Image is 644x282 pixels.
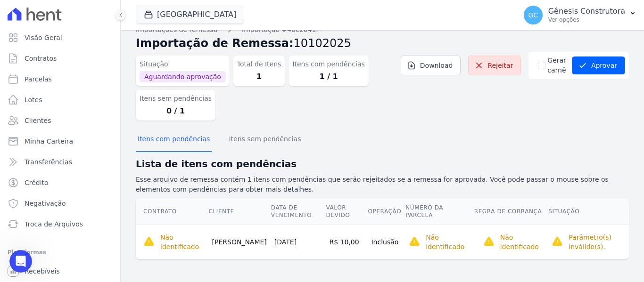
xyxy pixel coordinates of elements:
span: Contratos [25,54,57,63]
dd: 1 / 1 [292,71,364,82]
th: Situação [548,198,629,225]
th: Número da Parcela [405,198,474,225]
h2: Lista de itens com pendências [136,157,629,171]
span: Parcelas [25,74,52,84]
button: Itens com pendências [136,128,212,152]
dd: 1 [237,71,281,82]
a: Transferências [4,153,116,171]
p: Não identificado [160,233,205,251]
button: GC Gênesis Construtora Ver opções [516,2,644,28]
dt: Itens sem pendências [140,94,212,104]
div: Plataformas [8,247,113,258]
a: Crédito [4,173,116,192]
th: Data de Vencimento [271,198,326,225]
span: 10102025 [294,37,351,50]
a: Download [401,56,461,75]
th: Operação [367,198,405,225]
p: Esse arquivo de remessa contém 1 itens com pendências que serão rejeitados se a remessa for aprov... [136,175,629,194]
td: [PERSON_NAME] [208,225,271,259]
a: Negativação [4,194,116,213]
span: Crédito [25,178,49,187]
a: Lotes [4,90,116,109]
p: Gênesis Construtora [548,7,625,16]
dt: Itens com pendências [292,59,364,69]
span: Transferências [25,157,72,167]
p: Não identificado [426,233,470,251]
td: R$ 10,00 [325,225,367,259]
iframe: Intercom live chat [9,250,32,273]
h2: Importação de Remessa: [136,35,629,52]
span: Visão Geral [25,33,62,42]
dd: 0 / 1 [140,105,212,117]
span: GC [528,12,538,18]
a: Clientes [4,111,116,130]
dt: Total de Itens [237,59,281,69]
span: Aguardando aprovação [140,71,226,82]
a: Recebíveis [4,262,116,281]
th: Cliente [208,198,271,225]
th: Valor devido [325,198,367,225]
a: Minha Carteira [4,132,116,151]
button: Itens sem pendências [227,128,303,152]
label: Gerar carnê [547,56,566,75]
th: Contrato [136,198,208,225]
span: Troca de Arquivos [25,219,83,229]
button: [GEOGRAPHIC_DATA] [136,6,244,24]
span: Lotes [25,95,42,105]
a: Visão Geral [4,28,116,47]
dt: Situação [140,59,226,69]
a: Parcelas [4,70,116,89]
p: Parâmetro(s) inválido(s). [569,233,625,251]
a: Contratos [4,49,116,68]
span: Clientes [25,116,51,125]
button: Aprovar [572,56,625,74]
p: Não identificado [500,233,545,251]
td: [DATE] [271,225,326,259]
a: Troca de Arquivos [4,215,116,234]
td: Inclusão [367,225,405,259]
span: Recebíveis [25,266,60,276]
span: Negativação [25,199,66,208]
span: Minha Carteira [25,137,73,146]
th: Regra de Cobrança [474,198,548,225]
p: Ver opções [548,16,625,24]
a: Rejeitar [468,56,521,75]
